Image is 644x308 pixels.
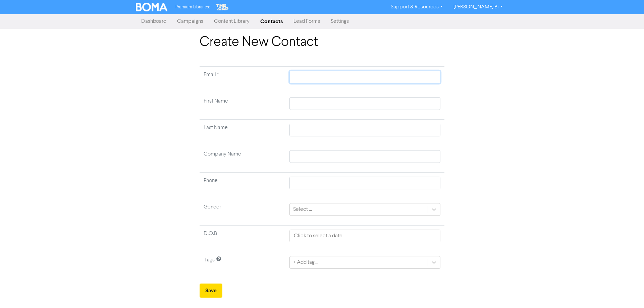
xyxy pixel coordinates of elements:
a: Contacts [255,15,288,28]
a: Settings [325,15,354,28]
div: + Add tag... [293,258,318,266]
a: Content Library [209,15,255,28]
img: BOMA Logo [136,3,167,11]
a: Lead Forms [288,15,325,28]
a: Campaigns [172,15,209,28]
td: Phone [200,173,285,199]
td: Last Name [200,120,285,146]
td: Company Name [200,146,285,173]
img: The Gap [215,3,230,11]
td: Tags [200,252,285,279]
span: Premium Libraries: [175,5,210,9]
td: Gender [200,199,285,226]
a: [PERSON_NAME] Bi [448,2,508,12]
td: First Name [200,93,285,120]
div: Select ... [293,205,312,213]
iframe: Chat Widget [560,236,644,308]
a: Support & Resources [385,2,448,12]
td: D.O.B [200,226,285,252]
h1: Create New Contact [200,34,444,50]
input: Click to select a date [289,230,440,242]
td: Required [200,67,285,93]
a: Dashboard [136,15,172,28]
button: Save [200,284,222,298]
